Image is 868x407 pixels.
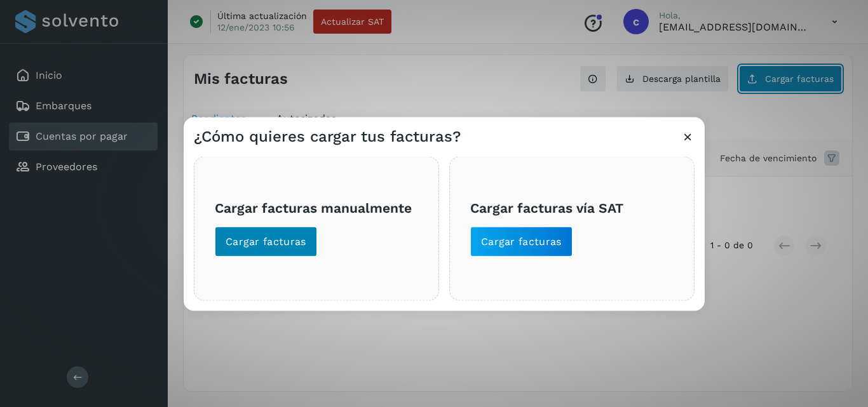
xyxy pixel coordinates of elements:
h3: Cargar facturas vía SAT [470,200,674,216]
span: Cargar facturas [226,234,306,248]
button: Cargar facturas [215,226,317,257]
span: Cargar facturas [481,234,562,248]
h3: ¿Cómo quieres cargar tus facturas? [194,127,461,145]
button: Cargar facturas [470,226,573,257]
h3: Cargar facturas manualmente [215,200,418,216]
